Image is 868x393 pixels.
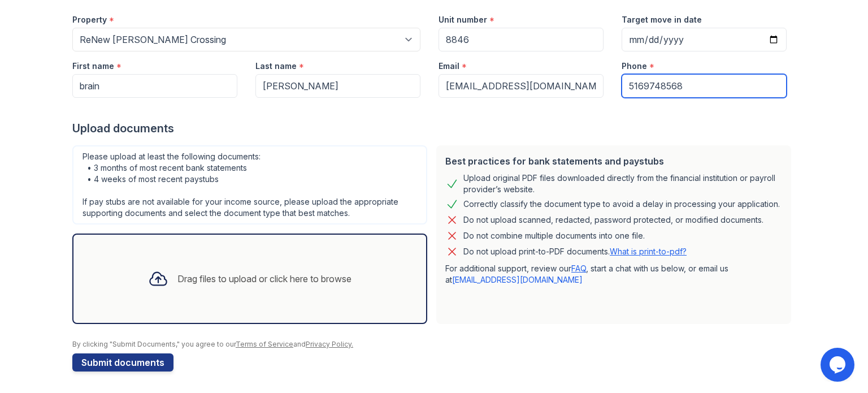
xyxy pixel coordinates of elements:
[439,61,459,72] label: Email
[622,61,647,72] label: Phone
[72,353,173,372] button: Submit documents
[463,246,687,257] p: Do not upload print-to-PDF documents.
[72,61,114,72] label: First name
[463,229,645,243] div: Do not combine multiple documents into one file.
[72,145,427,224] div: Please upload at least the following documents: • 3 months of most recent bank statements • 4 wee...
[463,172,782,195] div: Upload original PDF files downloaded directly from the financial institution or payroll provider’...
[821,348,857,382] iframe: chat widget
[452,275,583,284] a: [EMAIL_ADDRESS][DOMAIN_NAME]
[72,14,107,25] label: Property
[463,213,763,227] div: Do not upload scanned, redacted, password protected, or modified documents.
[72,120,796,136] div: Upload documents
[622,14,702,25] label: Target move in date
[236,340,293,348] a: Terms of Service
[571,264,586,273] a: FAQ
[306,340,353,348] a: Privacy Policy.
[610,247,687,256] a: What is print-to-pdf?
[439,14,487,25] label: Unit number
[445,154,782,168] div: Best practices for bank statements and paystubs
[177,272,351,286] div: Drag files to upload or click here to browse
[463,197,780,211] div: Correctly classify the document type to avoid a delay in processing your application.
[72,340,796,349] div: By clicking "Submit Documents," you agree to our and
[255,61,297,72] label: Last name
[445,263,782,286] p: For additional support, review our , start a chat with us below, or email us at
